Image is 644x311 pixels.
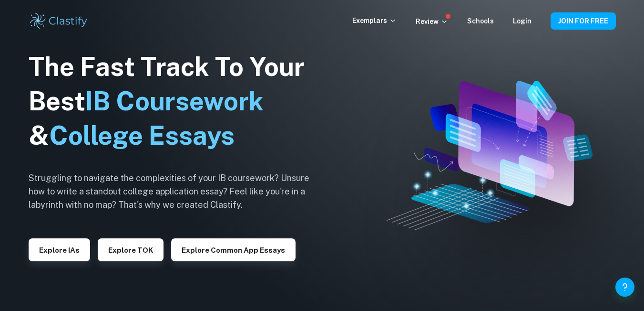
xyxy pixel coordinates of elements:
h6: Struggling to navigate the complexities of your IB coursework? Unsure how to write a standout col... [29,172,324,212]
a: Explore Common App essays [171,245,296,254]
a: Login [513,17,532,25]
button: Explore TOK [98,238,164,261]
button: Explore Common App essays [171,238,296,261]
a: Explore TOK [98,245,164,254]
button: Help and Feedback [615,278,634,297]
button: JOIN FOR FREE [551,12,616,30]
span: IB Coursework [85,86,264,116]
span: College Essays [49,120,235,150]
img: Clastify logo [29,11,89,31]
a: Explore IAs [29,245,90,254]
button: Explore IAs [29,238,90,261]
img: Clastify hero [387,81,593,230]
h1: The Fast Track To Your Best & [29,50,324,153]
a: Schools [467,17,494,25]
p: Review [416,16,448,27]
p: Exemplars [352,15,397,26]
